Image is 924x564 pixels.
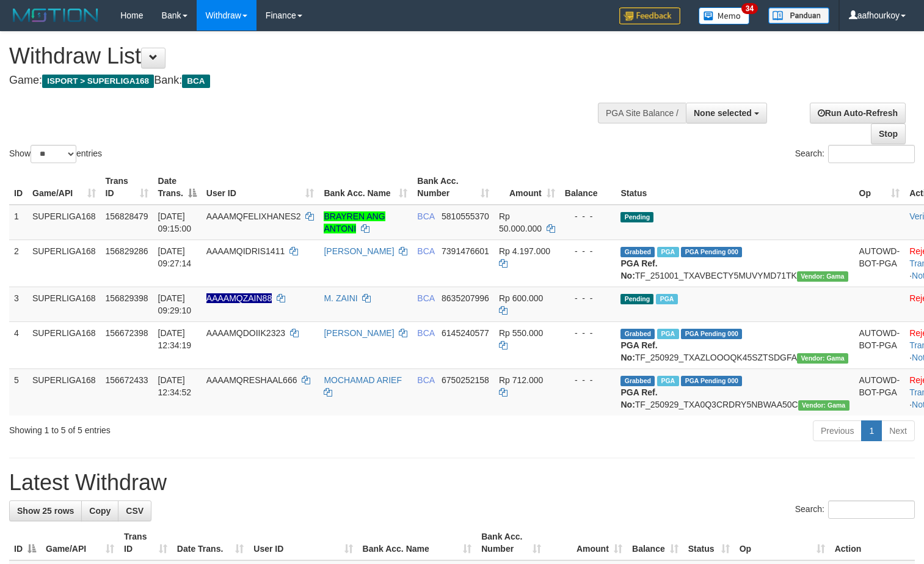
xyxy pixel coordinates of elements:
th: Amount: activate to sort column ascending [546,526,627,560]
b: PGA Ref. No: [620,340,657,362]
span: [DATE] 12:34:19 [158,328,192,350]
span: Marked by aafsoycanthlai [656,294,677,304]
span: [DATE] 09:29:10 [158,293,192,315]
td: AUTOWD-BOT-PGA [854,240,905,287]
td: SUPERLIGA168 [27,368,101,416]
a: [PERSON_NAME] [324,328,394,338]
div: - - - [565,245,611,257]
span: AAAAMQRESHAAL666 [206,375,297,385]
td: TF_250929_TXAZLOOOQK45SZTSDGFA [616,321,854,368]
b: PGA Ref. No: [620,387,657,409]
span: [DATE] 12:34:52 [158,375,192,397]
div: - - - [565,374,611,386]
td: SUPERLIGA168 [27,321,101,368]
td: 3 [9,287,27,321]
span: Copy [89,506,111,516]
th: Status: activate to sort column ascending [683,526,735,560]
td: 4 [9,321,27,368]
th: User ID: activate to sort column ascending [202,170,319,205]
span: Copy 6145240577 to clipboard [442,328,489,338]
th: ID: activate to sort column descending [9,526,41,560]
span: Rp 712.000 [499,375,543,385]
input: Search: [828,145,915,163]
span: Copy 6750252158 to clipboard [442,375,489,385]
td: TF_250929_TXA0Q3CRDRY5NBWAA50C [616,368,854,416]
td: TF_251001_TXAVBECTY5MUVYMD71TK [616,240,854,287]
span: PGA Pending [681,247,742,257]
th: Date Trans.: activate to sort column descending [153,170,202,205]
span: BCA [182,75,209,88]
span: Copy 5810555370 to clipboard [442,211,489,221]
span: 156829286 [106,246,148,256]
span: 156672398 [106,328,148,338]
span: BCA [417,211,434,221]
div: - - - [565,292,611,304]
th: ID [9,170,27,205]
h1: Latest Withdraw [9,471,915,495]
span: ISPORT > SUPERLIGA168 [42,75,154,88]
span: PGA Pending [681,376,742,386]
th: Bank Acc. Number: activate to sort column ascending [476,526,546,560]
span: Copy 7391476601 to clipboard [442,246,489,256]
div: Showing 1 to 5 of 5 entries [9,419,376,436]
td: 2 [9,240,27,287]
th: Bank Acc. Name: activate to sort column ascending [358,526,477,560]
span: Marked by aafsoycanthlai [657,329,678,339]
a: M. ZAINI [324,293,357,303]
span: PGA Pending [681,329,742,339]
th: Balance [560,170,616,205]
th: Op: activate to sort column ascending [854,170,905,205]
span: Grabbed [620,329,655,339]
select: Showentries [31,145,76,163]
a: 1 [861,420,882,441]
h1: Withdraw List [9,44,604,68]
a: Next [881,420,915,441]
span: BCA [417,375,434,385]
span: Vendor URL: https://trx31.1velocity.biz [797,271,848,282]
span: [DATE] 09:27:14 [158,246,192,268]
a: CSV [118,500,151,521]
span: AAAAMQFELIXHANES2 [206,211,301,221]
img: panduan.png [768,7,829,24]
span: Show 25 rows [17,506,74,516]
label: Search: [795,500,915,519]
th: Status [616,170,854,205]
td: SUPERLIGA168 [27,287,101,321]
th: Op: activate to sort column ascending [735,526,830,560]
a: BRAYREN ANG ANTONI [324,211,385,233]
span: Pending [620,212,653,222]
img: Button%20Memo.svg [699,7,750,24]
th: Bank Acc. Number: activate to sort column ascending [412,170,494,205]
span: 34 [741,3,758,14]
th: Game/API: activate to sort column ascending [27,170,101,205]
input: Search: [828,500,915,519]
th: Trans ID: activate to sort column ascending [119,526,172,560]
th: Bank Acc. Name: activate to sort column ascending [319,170,412,205]
span: None selected [694,108,752,118]
th: Date Trans.: activate to sort column ascending [172,526,249,560]
span: [DATE] 09:15:00 [158,211,192,233]
th: Trans ID: activate to sort column ascending [101,170,153,205]
div: - - - [565,210,611,222]
a: Show 25 rows [9,500,82,521]
div: PGA Site Balance / [598,103,686,123]
span: Nama rekening ada tanda titik/strip, harap diedit [206,293,272,303]
td: SUPERLIGA168 [27,240,101,287]
td: AUTOWD-BOT-PGA [854,321,905,368]
div: - - - [565,327,611,339]
a: Stop [871,123,906,144]
span: CSV [126,506,144,516]
span: Vendor URL: https://trx31.1velocity.biz [797,353,848,364]
td: AUTOWD-BOT-PGA [854,368,905,416]
span: Vendor URL: https://trx31.1velocity.biz [798,400,849,411]
th: Amount: activate to sort column ascending [494,170,560,205]
span: AAAAMQDOIIK2323 [206,328,285,338]
img: Feedback.jpg [619,7,680,24]
a: MOCHAMAD ARIEF [324,375,402,385]
td: SUPERLIGA168 [27,205,101,240]
td: 1 [9,205,27,240]
span: Copy 8635207996 to clipboard [442,293,489,303]
span: Rp 4.197.000 [499,246,550,256]
th: Game/API: activate to sort column ascending [41,526,119,560]
a: [PERSON_NAME] [324,246,394,256]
